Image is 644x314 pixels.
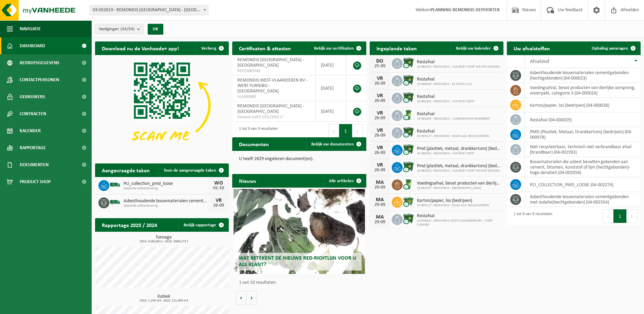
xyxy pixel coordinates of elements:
[99,24,134,34] span: Vestigingen
[417,186,500,190] span: 10-982537 - REMONDIS - [GEOGRAPHIC_DATA]
[373,58,387,64] div: DO
[201,46,216,51] span: Verberg
[592,46,628,51] span: Ophaling aanvragen
[95,163,157,177] h2: Aangevraagde taken
[403,126,414,138] img: WB-1100-CU
[212,198,225,203] div: VR
[627,209,637,223] button: Next
[328,124,339,138] button: Previous
[109,179,121,191] img: BL-SO-LV
[603,209,613,223] button: Previous
[246,291,257,304] button: Volgende
[403,178,414,190] img: WB-0240-CU
[20,139,46,156] span: Rapportage
[95,218,164,231] h2: Rapportage 2025 / 2024
[530,59,549,64] span: Afvalstof
[124,187,208,191] span: Geplande zelfaanlevering
[339,124,352,138] button: 1
[212,180,225,186] div: WO
[237,104,304,114] span: REMONDIS [GEOGRAPHIC_DATA] - [GEOGRAPHIC_DATA]
[373,197,387,203] div: MA
[164,168,216,173] span: Toon de aangevraagde taken
[20,122,41,139] span: Kalender
[417,198,489,204] span: Karton/papier, los (bedrijven)
[525,68,641,83] td: asbesthoudende bouwmaterialen cementgebonden (hechtgebonden) (04-000023)
[525,98,641,112] td: karton/papier, los (bedrijven) (04-000026)
[324,174,366,188] a: Alle artikelen
[237,68,310,74] span: RED25001940
[309,41,366,55] a: Bekijk uw certificaten
[232,41,298,55] h2: Certificaten & attesten
[525,157,641,177] td: bouwmaterialen die asbest bevatten gebonden aan cement, bitumen, kunststof of lijm (hechtgebonden...
[316,101,346,122] td: [DATE]
[124,181,208,187] span: Pci_collection_pmd_loose
[158,163,228,177] a: Toon de aangevraagde taken
[417,94,474,100] span: Restafval
[510,209,552,224] div: 1 tot 9 van 9 resultaten
[20,173,51,190] span: Product Shop
[417,152,500,156] span: 10-984301 - REMONDIS - VAN ROEY GENT
[373,93,387,99] div: VR
[450,41,503,55] a: Bekijk uw kalender
[109,196,121,208] img: BL-SO-LV
[403,196,414,207] img: WB-0660-CU
[373,214,387,220] div: MA
[373,151,387,155] div: 26-09
[95,41,186,55] h2: Download nu de Vanheede+ app!
[373,185,387,190] div: 29-09
[417,204,489,208] span: 10-993127 - REMONDIS - MAES ALG. BOUWWERKEN
[314,46,354,51] span: Bekijk uw certificaten
[373,64,387,69] div: 25-09
[525,142,641,157] td: niet recycleerbaar, technisch niet verbrandbaar afval (brandbaar) (04-001933)
[373,128,387,133] div: VR
[373,81,387,86] div: 26-09
[373,110,387,116] div: VR
[239,280,363,285] p: 1 van 10 resultaten
[239,256,356,267] span: Wat betekent de nieuwe RED-richtlijn voor u als klant?
[90,5,208,15] span: 03-052819 - REMONDIS WEST-VLAANDEREN - OOSTENDE
[417,181,500,186] span: Voedingsafval, bevat producten van dierlijke oorsprong, onverpakt, categorie 3
[373,76,387,81] div: VR
[373,133,387,138] div: 26-09
[352,124,363,138] button: Next
[417,129,489,134] span: Restafval
[237,78,308,94] span: REMONDIS WEST-VLAANDEREN BV - WERF FURNIBO - [GEOGRAPHIC_DATA]
[403,144,414,155] img: WB-1100-CU
[373,180,387,185] div: MA
[124,204,208,208] span: Geplande zelfaanlevering
[98,240,229,243] span: 2024: 5166,801 t - 2025: 4069,272 t
[417,219,500,227] span: 10-956941 - REMONDIS WEST-VLAANDEREN BV - WERF FURNIBO
[417,65,499,69] span: 10-984532 - REMONDIS - VAN ROEY WERF NIEUWE DOKKEN
[403,109,414,121] img: WB-0240-CU
[316,55,346,75] td: [DATE]
[417,77,472,82] span: Restafval
[417,169,500,173] span: 10-984532 - REMONDIS - VAN ROEY WERF NIEUWE DOKKEN
[417,134,489,138] span: 10-993127 - REMONDIS - MAES ALG. BOUWWERKEN
[417,111,490,117] span: Restafval
[525,112,641,127] td: restafval (04-000029)
[212,203,225,208] div: 26-09
[417,100,474,104] span: 10-984301 - REMONDIS - VAN ROEY GENT
[373,220,387,225] div: 29-09
[95,24,144,34] button: Vestigingen(34/34)
[417,59,499,65] span: Restafval
[20,156,49,173] span: Documenten
[90,5,208,15] span: 03-052819 - REMONDIS WEST-VLAANDEREN - OOSTENDE
[95,55,229,156] img: Download de VHEPlus App
[20,71,59,88] span: Contactpersonen
[403,92,414,103] img: WB-1100-CU
[237,115,310,120] span: Consent-SelfD-VEG2200117
[403,57,414,69] img: WB-1100-CU
[237,57,304,68] span: REMONDIS [GEOGRAPHIC_DATA] - [GEOGRAPHIC_DATA]
[373,99,387,103] div: 26-09
[507,41,557,55] h2: Uw afvalstoffen
[403,161,414,173] img: WB-1100-CU
[456,46,491,51] span: Bekijk uw kalender
[373,162,387,168] div: VR
[20,54,59,71] span: Bedrijfsgegevens
[316,75,346,101] td: [DATE]
[232,137,276,151] h2: Documenten
[98,235,229,243] h3: Tonnage
[20,37,45,54] span: Dashboard
[178,218,228,232] a: Bekijk rapportage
